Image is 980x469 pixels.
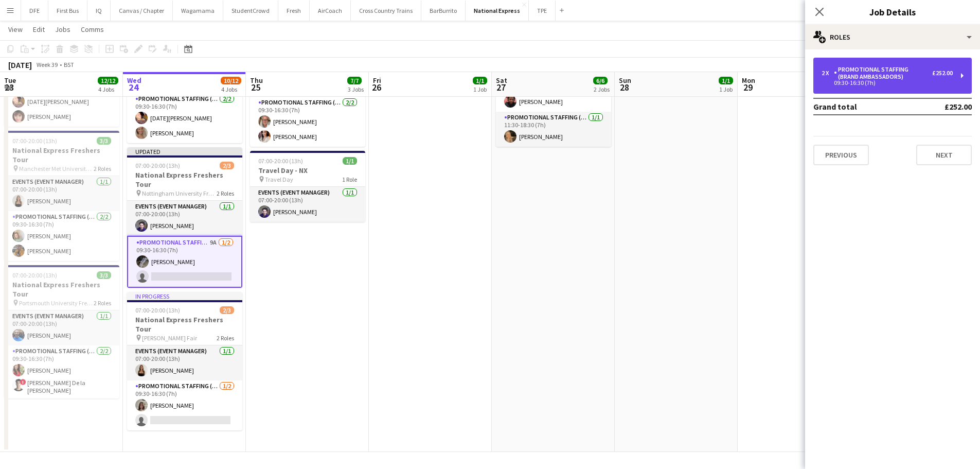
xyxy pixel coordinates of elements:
[250,166,365,175] h3: Travel Day - NX
[29,23,49,36] a: Edit
[8,25,23,34] span: View
[48,1,87,21] button: First Bus
[217,189,234,197] span: 2 Roles
[126,81,141,93] span: 24
[94,299,111,307] span: 2 Roles
[822,70,834,77] div: 2 x
[64,61,74,68] div: BST
[250,187,365,222] app-card-role: Events (Event Manager)1/107:00-20:00 (13h)[PERSON_NAME]
[496,112,611,147] app-card-role: Promotional Staffing (Brand Ambassadors)1/111:30-18:30 (7h)[PERSON_NAME]
[87,1,111,21] button: IQ
[4,23,27,36] a: View
[127,315,242,334] h3: National Express Freshers Tour
[223,1,278,21] button: StudentCrowd
[421,1,466,21] button: BarBurrito
[4,176,119,211] app-card-role: Events (Event Manager)1/107:00-20:00 (13h)[PERSON_NAME]
[347,77,362,84] span: 7/7
[473,85,487,93] div: 1 Job
[127,170,242,189] h3: National Express Freshers Tour
[473,77,487,84] span: 1/1
[98,77,118,84] span: 12/12
[220,162,234,169] span: 2/3
[127,380,242,430] app-card-role: Promotional Staffing (Brand Ambassadors)1/209:30-16:30 (7h)[PERSON_NAME]
[19,299,94,307] span: Portsmouth University Freshers Fair
[135,162,180,169] span: 07:00-20:00 (13h)
[51,23,75,36] a: Jobs
[97,271,111,279] span: 3/3
[373,76,381,85] span: Fri
[220,306,234,314] span: 2/3
[4,345,119,398] app-card-role: Promotional Staffing (Brand Ambassadors)2/209:30-16:30 (7h)[PERSON_NAME]![PERSON_NAME] De la [PER...
[127,236,242,288] app-card-role: Promotional Staffing (Brand Ambassadors)9A1/209:30-16:30 (7h)[PERSON_NAME]
[173,1,223,21] button: Wagamama
[221,85,241,93] div: 4 Jobs
[127,147,242,288] app-job-card: Updated07:00-20:00 (13h)2/3National Express Freshers Tour Nottingham University Freshers Fair2 Ro...
[813,98,911,115] td: Grand total
[348,85,364,93] div: 3 Jobs
[81,25,104,34] span: Comms
[496,76,507,85] span: Sat
[127,292,242,300] div: In progress
[529,1,556,21] button: TPE
[719,85,733,93] div: 1 Job
[342,176,357,183] span: 1 Role
[371,81,381,93] span: 26
[351,1,421,21] button: Cross Country Trains
[127,93,242,143] app-card-role: Promotional Staffing (Brand Ambassadors)2/209:30-16:30 (7h)[DATE][PERSON_NAME][PERSON_NAME]
[343,157,357,165] span: 1/1
[805,25,980,49] div: Roles
[619,76,631,85] span: Sun
[265,176,293,183] span: Travel Day
[8,60,32,70] div: [DATE]
[217,334,234,342] span: 2 Roles
[55,25,70,34] span: Jobs
[4,77,119,127] app-card-role: Promotional Staffing (Brand Ambassadors)2/209:30-16:30 (7h)[DATE][PERSON_NAME][PERSON_NAME]
[97,137,111,145] span: 3/3
[278,1,310,21] button: Fresh
[813,145,869,165] button: Previous
[127,345,242,380] app-card-role: Events (Event Manager)1/107:00-20:00 (13h)[PERSON_NAME]
[466,1,529,21] button: National Express
[617,81,631,93] span: 28
[4,265,119,398] app-job-card: 07:00-20:00 (13h)3/3National Express Freshers Tour Portsmouth University Freshers Fair2 RolesEven...
[21,1,48,21] button: DFE
[12,137,57,145] span: 07:00-20:00 (13h)
[4,211,119,261] app-card-role: Promotional Staffing (Brand Ambassadors)2/209:30-16:30 (7h)[PERSON_NAME][PERSON_NAME]
[4,146,119,164] h3: National Express Freshers Tour
[594,85,610,93] div: 2 Jobs
[135,306,180,314] span: 07:00-20:00 (13h)
[19,165,94,172] span: Manchester Met University Freshers Fair
[742,76,755,85] span: Mon
[494,81,507,93] span: 27
[4,310,119,345] app-card-role: Events (Event Manager)1/107:00-20:00 (13h)[PERSON_NAME]
[250,76,263,85] span: Thu
[4,280,119,299] h3: National Express Freshers Tour
[932,70,953,77] div: £252.00
[127,147,242,155] div: Updated
[916,145,972,165] button: Next
[719,77,733,84] span: 1/1
[250,97,365,147] app-card-role: Promotional Staffing (Brand Ambassadors)2/209:30-16:30 (7h)[PERSON_NAME][PERSON_NAME]
[911,98,972,115] td: £252.00
[310,1,351,21] button: AirCoach
[3,81,16,93] span: 23
[12,271,57,279] span: 07:00-20:00 (13h)
[822,80,953,85] div: 09:30-16:30 (7h)
[111,1,173,21] button: Canvas / Chapter
[4,131,119,261] app-job-card: 07:00-20:00 (13h)3/3National Express Freshers Tour Manchester Met University Freshers Fair2 Roles...
[127,76,141,85] span: Wed
[250,151,365,222] app-job-card: 07:00-20:00 (13h)1/1Travel Day - NX Travel Day1 RoleEvents (Event Manager)1/107:00-20:00 (13h)[PE...
[98,85,118,93] div: 4 Jobs
[127,292,242,430] app-job-card: In progress07:00-20:00 (13h)2/3National Express Freshers Tour [PERSON_NAME] Fair2 RolesEvents (Ev...
[593,77,608,84] span: 6/6
[94,165,111,172] span: 2 Roles
[34,61,60,68] span: Week 39
[834,66,932,80] div: Promotional Staffing (Brand Ambassadors)
[142,189,217,197] span: Nottingham University Freshers Fair
[248,81,263,93] span: 25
